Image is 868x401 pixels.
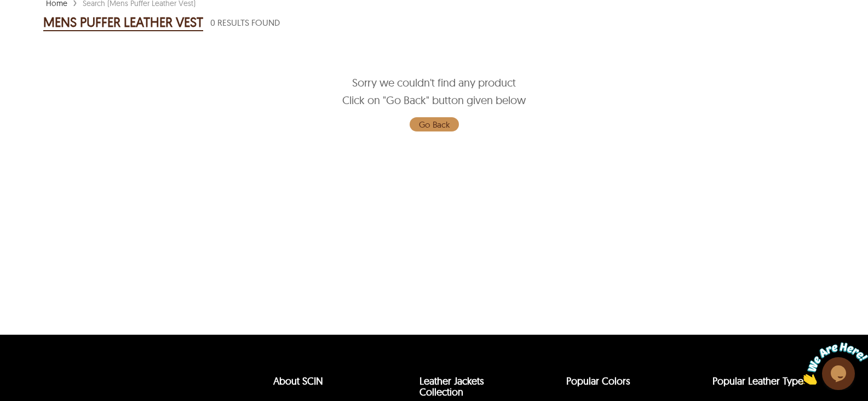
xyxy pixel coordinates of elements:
h2: MENS PUFFER LEATHER VEST [43,14,203,31]
iframe: chat widget [800,333,868,385]
span: 0 Results Found [210,16,280,30]
a: Leather Jackets Collection [419,375,484,398]
span: Sorry we couldn't find any product [352,74,516,91]
a: Popular Leather Type [712,375,803,387]
a: About SCIN [273,375,323,387]
a: popular leather jacket colors [566,375,630,387]
div: Mens Puffer Leather vest 0 Results Found [43,12,825,33]
span: Click on "Go Back" button given below [342,91,526,109]
a: Go Back [410,117,459,131]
